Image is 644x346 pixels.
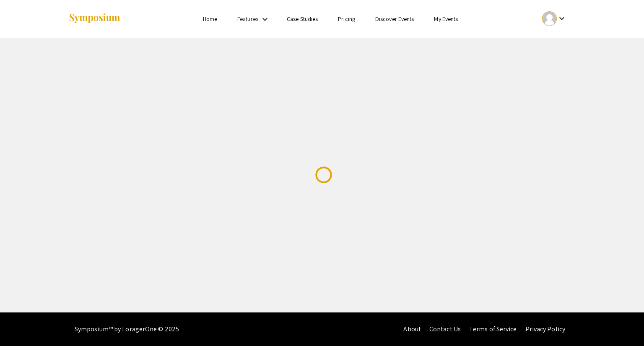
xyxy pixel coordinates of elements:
mat-icon: Expand account dropdown [557,13,567,23]
a: Terms of Service [469,325,517,333]
a: Privacy Policy [525,325,565,333]
div: Symposium™ by ForagerOne © 2025 [75,312,179,346]
a: My Events [434,15,458,23]
iframe: Chat [608,308,638,340]
a: Case Studies [287,15,318,23]
a: Pricing [338,15,355,23]
a: About [403,325,421,333]
mat-icon: Expand Features list [260,14,270,24]
a: Features [237,15,258,23]
a: Contact Us [429,325,461,333]
a: Discover Events [375,15,414,23]
button: Expand account dropdown [533,9,576,28]
img: Symposium by ForagerOne [68,13,121,24]
a: Home [203,15,217,23]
